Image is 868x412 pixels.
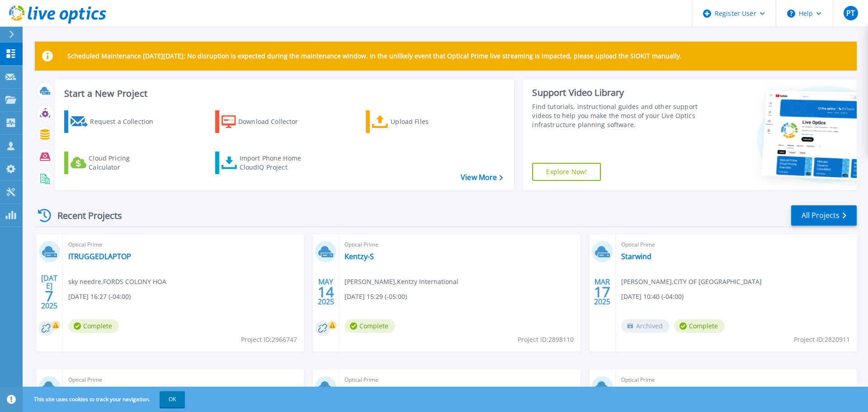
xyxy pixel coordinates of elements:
[241,335,297,345] span: Project ID: 2966747
[35,204,134,227] div: Recent Projects
[621,292,684,302] span: [DATE] 10:40 (-04:00)
[89,154,161,172] div: Cloud Pricing Calculator
[68,375,298,385] span: Optical Prime
[344,277,458,287] span: [PERSON_NAME] , Kentzy International
[594,275,611,308] div: MAR 2025
[532,163,601,181] a: Explore Now!
[68,319,119,333] span: Complete
[25,391,185,407] span: This site uses cookies to track your navigation.
[238,113,311,131] div: Download Collector
[64,89,503,99] h3: Start a New Project
[594,288,610,296] span: 17
[90,113,162,131] div: Request a Collection
[344,240,575,250] span: Optical Prime
[215,110,316,133] a: Download Collector
[344,292,407,302] span: [DATE] 15:29 (-05:00)
[68,240,298,250] span: Optical Prime
[41,275,58,308] div: [DATE] 2025
[45,292,53,300] span: 7
[344,375,575,385] span: Optical Prime
[621,375,851,385] span: Optical Prime
[518,335,574,345] span: Project ID: 2898110
[532,102,702,129] div: Find tutorials, instructional guides and other support videos to help you make the most of your L...
[621,240,851,250] span: Optical Prime
[621,252,651,261] a: Starwind
[344,252,374,261] a: Kentzy-S
[846,9,855,17] span: PT
[366,110,467,133] a: Upload Files
[68,277,166,287] span: sky needre , FORDS COLONY HOA
[344,319,395,333] span: Complete
[68,292,131,302] span: [DATE] 16:27 (-04:00)
[240,154,310,172] div: Import Phone Home CloudIQ Project
[318,288,334,296] span: 14
[68,252,131,261] a: ITRUGGEDLAPTOP
[391,113,463,131] div: Upload Files
[794,335,850,345] span: Project ID: 2820911
[461,173,503,182] a: View More
[64,110,165,133] a: Request a Collection
[317,275,335,308] div: MAY 2025
[160,391,185,407] button: OK
[791,205,857,226] a: All Projects
[67,52,682,60] p: Scheduled Maintenance [DATE][DATE]: No disruption is expected during the maintenance window. In t...
[621,319,670,333] span: Archived
[621,277,762,287] span: [PERSON_NAME] , CITY OF [GEOGRAPHIC_DATA]
[532,87,702,99] div: Support Video Library
[64,152,165,174] a: Cloud Pricing Calculator
[674,319,725,333] span: Complete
